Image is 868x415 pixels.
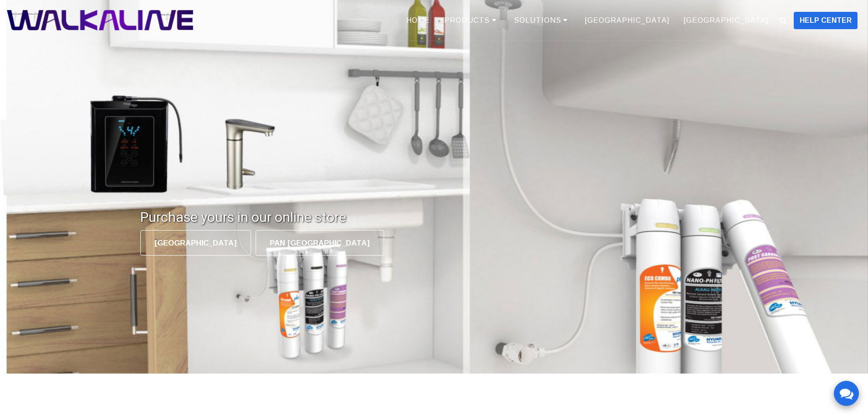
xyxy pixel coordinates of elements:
[140,230,251,256] a: MALAYSIA
[444,16,490,24] span: PRODUCTS
[256,230,384,256] a: PAN INDIA
[791,12,861,29] a: HELP CENTER
[684,16,768,24] span: [GEOGRAPHIC_DATA]
[585,16,669,24] span: [GEOGRAPHIC_DATA]
[514,16,561,24] span: SOLUTIONS
[7,10,193,31] img: WALKALINE
[437,16,506,25] a: PRODUCTS
[406,16,430,24] span: HOME
[677,16,775,25] a: [GEOGRAPHIC_DATA]
[400,16,437,25] a: HOME
[794,12,858,29] button: HELP CENTER
[154,239,236,247] span: [GEOGRAPHIC_DATA]
[800,15,852,26] span: HELP CENTER
[270,239,370,247] span: PAN [GEOGRAPHIC_DATA]
[140,209,346,225] h2: Purchase yours in our online store
[507,16,578,25] a: SOLUTIONS
[578,16,676,25] a: [GEOGRAPHIC_DATA]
